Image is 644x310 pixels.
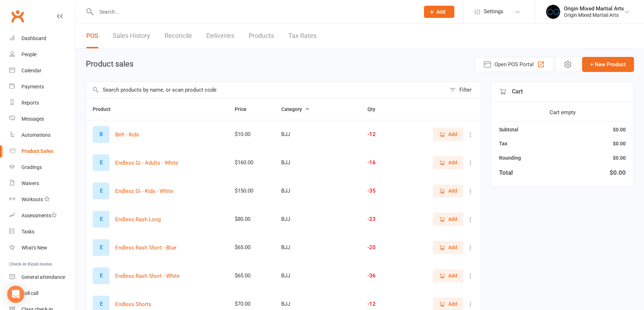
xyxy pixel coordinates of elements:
div: BJJ [281,188,355,194]
div: $0.00 [610,168,626,178]
span: Add [448,159,457,166]
button: Add [424,6,454,18]
span: Category [281,106,310,112]
a: Assessments [9,208,75,224]
div: -12 [367,301,395,307]
div: BJJ [281,131,355,137]
div: Origin Mixed Martial Arts [564,12,624,18]
div: Waivers [21,180,39,186]
div: E [93,211,109,228]
h1: Product sales [86,60,133,68]
div: E [93,267,109,284]
button: Endless Rash Short - White [115,272,180,280]
div: Origin Mixed Martial Arts [564,5,624,12]
div: -35 [367,188,395,194]
div: $160.00 [235,160,268,166]
span: Add [448,300,457,308]
div: $0.00 [613,140,626,147]
span: Add [448,272,457,280]
div: -20 [367,244,395,251]
div: -36 [367,273,395,279]
div: E [93,154,109,171]
button: Add [433,213,463,226]
a: Sales History [113,24,150,48]
div: Open Intercom Messenger [7,286,24,303]
div: BJJ [281,273,355,279]
a: Automations [9,127,75,143]
div: Cart [491,82,634,102]
div: Subtotal [499,126,518,134]
div: Cart empty [499,108,626,117]
a: Gradings [9,159,75,175]
a: Tax Rates [288,24,317,48]
div: Assessments [21,213,57,218]
a: Clubworx [9,7,26,25]
button: Add [433,241,463,254]
div: BJJ [281,160,355,166]
div: $0.00 [613,126,626,134]
input: Search products by name, or scan product code [86,82,446,98]
div: $10.00 [235,131,268,137]
a: Payments [9,79,75,95]
div: General attendance [21,274,65,280]
div: $65.00 [235,273,268,279]
button: Add [433,156,463,169]
a: Products [249,24,274,48]
span: Add [448,130,457,138]
div: Filter [459,86,472,94]
div: $150.00 [235,188,268,194]
a: Workouts [9,192,75,208]
button: Add [433,184,463,197]
div: E [93,239,109,256]
a: Dashboard [9,30,75,47]
button: Qty [367,105,383,113]
a: Calendar [9,63,75,79]
a: Product Sales [9,143,75,159]
button: Endless Shorts [115,300,151,309]
span: Add [448,187,457,195]
button: Price [235,105,254,113]
div: Gradings [21,164,42,170]
a: Tasks [9,224,75,240]
div: Workouts [21,197,43,202]
img: thumb_image1665119159.png [546,5,560,19]
div: $80.00 [235,216,268,222]
a: Reports [9,95,75,111]
a: Reconcile [165,24,192,48]
div: -12 [367,131,395,137]
div: BJJ [281,244,355,251]
div: $70.00 [235,301,268,307]
div: Dashboard [21,35,46,41]
div: Reports [21,100,39,106]
div: E [93,183,109,199]
button: Add [433,128,463,141]
a: What's New [9,240,75,256]
div: BJJ [281,216,355,222]
button: Open POS Portal [475,57,553,72]
button: Product [93,105,118,113]
div: Product Sales [21,148,53,154]
div: Roll call [21,290,38,296]
span: Add [448,243,457,251]
span: Add [448,215,457,223]
span: Open POS Portal [494,60,534,69]
div: BJJ [281,301,355,307]
div: B [93,126,109,143]
a: People [9,47,75,63]
div: Tasks [21,229,34,234]
a: Deliveries [206,24,234,48]
div: People [21,52,36,57]
button: Filter [446,82,481,98]
a: Roll call [9,285,75,301]
div: Payments [21,84,44,89]
button: Endless Gi - Kids - White [115,187,173,195]
div: Messages [21,116,44,122]
div: Calendar [21,68,42,73]
div: Rounding [499,154,521,162]
div: Tax [499,140,507,147]
span: Add [436,9,445,15]
div: -16 [367,160,395,166]
span: Settings [484,4,503,20]
button: Endless Rash Long [115,215,161,224]
span: Qty [367,106,383,112]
